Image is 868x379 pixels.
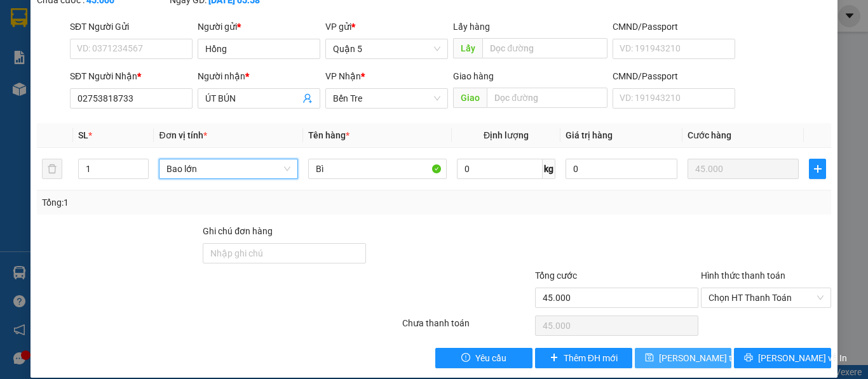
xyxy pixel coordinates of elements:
span: Lấy hàng [453,22,490,32]
span: Giao hàng [453,71,494,81]
span: Cước hàng [688,130,731,140]
span: Tên hàng [308,130,349,140]
span: Đơn vị tính [159,130,207,140]
input: Dọc đường [487,88,607,108]
button: save[PERSON_NAME] thay đổi [635,348,732,368]
span: [PERSON_NAME] và In [758,351,847,365]
span: [PERSON_NAME] thay đổi [659,351,761,365]
button: exclamation-circleYêu cầu [435,348,532,368]
span: Chọn HT Thanh Toán [709,288,824,307]
span: user-add [302,93,313,103]
span: Lấy [453,38,482,58]
label: Hình thức thanh toán [701,270,785,281]
span: Bến Tre [333,89,440,108]
input: 0 [688,159,799,179]
div: Chưa thanh toán [401,316,534,338]
span: Giá trị hàng [566,130,613,140]
button: plusThêm ĐH mới [535,348,632,368]
div: SĐT Người Nhận [70,69,193,83]
input: VD: Bàn, Ghế [308,159,447,179]
button: printer[PERSON_NAME] và In [734,348,831,368]
label: Ghi chú đơn hàng [203,226,273,236]
span: Yêu cầu [475,351,506,365]
div: Người gửi [198,20,320,34]
button: delete [42,159,62,179]
span: VP Nhận [325,71,361,81]
button: plus [809,159,826,179]
div: SĐT Người Gửi [70,20,193,34]
div: Tổng: 1 [42,196,336,209]
input: Ghi chú đơn hàng [203,243,366,263]
span: SL [78,130,88,140]
span: Thêm ĐH mới [564,351,618,365]
span: printer [744,353,753,363]
div: Người nhận [198,69,320,83]
span: Quận 5 [333,39,440,58]
span: exclamation-circle [461,353,470,363]
span: Tổng cước [535,270,577,281]
input: Dọc đường [482,38,607,58]
div: VP gửi [325,20,448,34]
span: Giao [453,88,487,108]
span: plus [810,164,825,174]
span: Định lượng [484,130,529,140]
div: CMND/Passport [613,20,735,34]
div: CMND/Passport [613,69,735,83]
span: kg [543,159,555,179]
span: save [645,353,654,363]
span: plus [550,353,559,363]
span: Bao lớn [166,159,290,178]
